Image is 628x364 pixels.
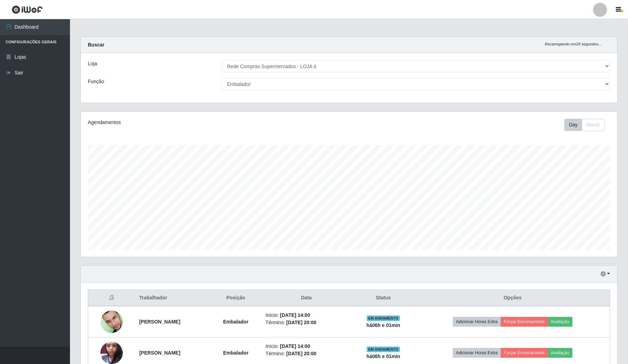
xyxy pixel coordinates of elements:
strong: [PERSON_NAME] [139,350,180,356]
button: Month [582,119,605,131]
div: Agendamentos [88,119,299,126]
th: Data [261,290,351,306]
button: Day [564,119,582,131]
th: Opções [415,290,610,306]
th: Trabalhador [135,290,210,306]
strong: há 06 h e 01 min [366,322,400,328]
strong: [PERSON_NAME] [139,319,180,325]
i: Recarregando em 29 segundos... [545,42,602,46]
button: Adicionar Horas Extra [453,348,501,358]
img: CoreUI Logo [12,5,43,14]
strong: Buscar [88,42,104,48]
th: Status [351,290,415,306]
time: [DATE] 20:00 [286,320,316,325]
label: Função [88,78,104,85]
li: Início: [266,312,347,319]
span: EM ANDAMENTO [367,315,400,321]
button: Avaliação [548,348,572,358]
th: Posição [210,290,261,306]
strong: Embalador [223,319,248,325]
button: Forçar Encerramento [501,348,548,358]
li: Término: [266,319,347,326]
time: [DATE] 20:00 [286,351,316,356]
div: Toolbar with button groups [564,119,610,131]
li: Término: [266,350,347,357]
button: Forçar Encerramento [501,317,548,327]
time: [DATE] 14:00 [280,312,310,318]
li: Início: [266,343,347,350]
button: Adicionar Horas Extra [453,317,501,327]
strong: Embalador [223,350,248,356]
div: First group [564,119,605,131]
img: 1742301496184.jpeg [100,304,123,340]
span: EM ANDAMENTO [367,347,400,352]
strong: há 06 h e 01 min [366,354,400,359]
button: Avaliação [548,317,572,327]
time: [DATE] 14:00 [280,343,310,349]
label: Loja [88,60,97,67]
